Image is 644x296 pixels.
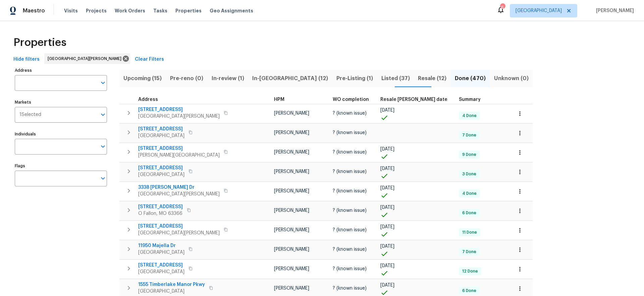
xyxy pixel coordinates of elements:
[138,165,184,171] span: [STREET_ADDRESS]
[516,7,562,14] span: [GEOGRAPHIC_DATA]
[381,74,410,83] span: Listed (37)
[274,267,309,271] span: [PERSON_NAME]
[13,39,66,46] span: Properties
[333,247,367,252] span: ? (known issue)
[210,7,253,14] span: Geo Assignments
[418,74,447,83] span: Resale (12)
[138,281,205,288] span: 1555 Timberlake Manor Pkwy
[175,7,202,14] span: Properties
[252,74,328,83] span: In-[GEOGRAPHIC_DATA] (12)
[380,244,394,249] span: [DATE]
[274,169,309,174] span: [PERSON_NAME]
[333,286,367,291] span: ? (known issue)
[274,286,309,291] span: [PERSON_NAME]
[500,4,505,11] div: 6
[380,166,394,171] span: [DATE]
[138,113,220,120] span: [GEOGRAPHIC_DATA][PERSON_NAME]
[274,130,309,135] span: [PERSON_NAME]
[153,8,167,13] span: Tasks
[15,100,107,104] label: Markets
[460,230,480,235] span: 11 Done
[98,142,108,151] button: Open
[460,288,479,294] span: 6 Done
[274,189,309,193] span: [PERSON_NAME]
[138,288,205,295] span: [GEOGRAPHIC_DATA]
[138,191,220,197] span: [GEOGRAPHIC_DATA][PERSON_NAME]
[115,7,145,14] span: Work Orders
[138,223,220,230] span: [STREET_ADDRESS]
[593,7,634,14] span: [PERSON_NAME]
[460,152,479,158] span: 9 Done
[460,269,481,274] span: 12 Done
[380,263,394,268] span: [DATE]
[138,230,220,236] span: [GEOGRAPHIC_DATA][PERSON_NAME]
[380,225,394,229] span: [DATE]
[274,247,309,252] span: [PERSON_NAME]
[13,55,40,64] span: Hide filters
[380,97,447,102] span: Resale [PERSON_NAME] date
[333,169,367,174] span: ? (known issue)
[274,97,284,102] span: HPM
[138,171,184,178] span: [GEOGRAPHIC_DATA]
[19,112,41,118] span: 1 Selected
[333,267,367,271] span: ? (known issue)
[336,74,373,83] span: Pre-Listing (1)
[380,283,394,288] span: [DATE]
[455,74,486,83] span: Done (470)
[138,210,183,217] span: O Fallon, MO 63366
[459,97,481,102] span: Summary
[138,132,184,139] span: [GEOGRAPHIC_DATA]
[460,191,479,196] span: 4 Done
[64,7,78,14] span: Visits
[138,106,220,113] span: [STREET_ADDRESS]
[274,111,309,116] span: [PERSON_NAME]
[333,150,367,155] span: ? (known issue)
[123,74,162,83] span: Upcoming (15)
[380,147,394,152] span: [DATE]
[138,242,184,249] span: 11950 Majella Dr
[274,228,309,232] span: [PERSON_NAME]
[274,208,309,213] span: [PERSON_NAME]
[15,132,107,136] label: Individuals
[460,171,479,177] span: 3 Done
[333,208,367,213] span: ? (known issue)
[138,269,184,275] span: [GEOGRAPHIC_DATA]
[138,145,220,152] span: [STREET_ADDRESS]
[274,150,309,155] span: [PERSON_NAME]
[380,108,394,113] span: [DATE]
[138,249,184,256] span: [GEOGRAPHIC_DATA]
[494,74,529,83] span: Unknown (0)
[138,184,220,191] span: 3338 [PERSON_NAME] Dr
[86,7,107,14] span: Projects
[333,189,367,193] span: ? (known issue)
[170,74,204,83] span: Pre-reno (0)
[98,110,108,119] button: Open
[333,228,367,232] span: ? (known issue)
[11,53,42,66] button: Hide filters
[380,186,394,190] span: [DATE]
[98,174,108,183] button: Open
[333,111,367,116] span: ? (known issue)
[48,55,124,62] span: [GEOGRAPHIC_DATA][PERSON_NAME]
[460,249,479,255] span: 7 Done
[15,68,107,72] label: Address
[132,53,167,66] button: Clear Filters
[460,132,479,138] span: 7 Done
[98,78,108,87] button: Open
[135,55,164,64] span: Clear Filters
[138,262,184,269] span: [STREET_ADDRESS]
[138,203,183,210] span: [STREET_ADDRESS]
[138,126,184,132] span: [STREET_ADDRESS]
[333,97,369,102] span: WO completion
[460,210,479,216] span: 6 Done
[15,164,107,168] label: Flags
[23,7,45,14] span: Maestro
[138,152,220,159] span: [PERSON_NAME][GEOGRAPHIC_DATA]
[211,74,244,83] span: In-review (1)
[138,97,158,102] span: Address
[460,113,479,119] span: 4 Done
[380,205,394,210] span: [DATE]
[44,53,130,64] div: [GEOGRAPHIC_DATA][PERSON_NAME]
[333,130,367,135] span: ? (known issue)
